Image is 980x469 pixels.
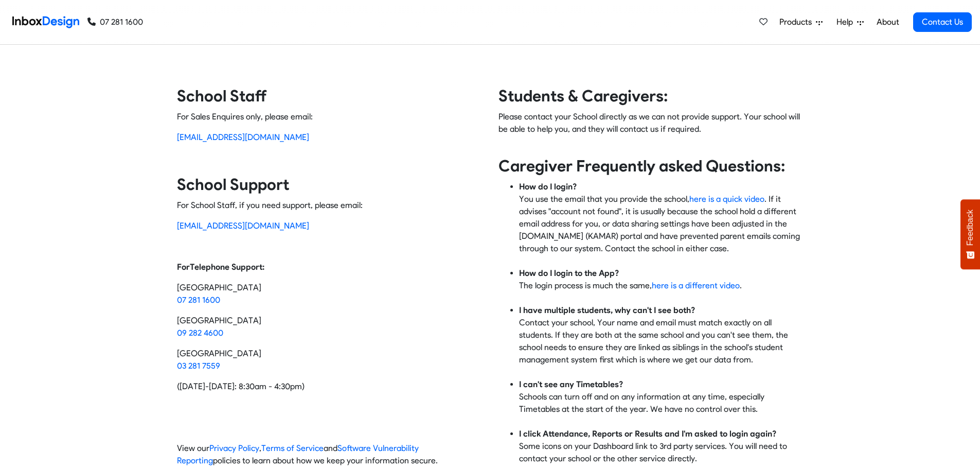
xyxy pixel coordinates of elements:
[87,16,143,28] a: 07 281 1600
[261,443,324,453] a: Terms of Service
[177,442,482,467] p: View our , and policies to learn about how we keep your information secure.
[177,132,309,142] a: [EMAIL_ADDRESS][DOMAIN_NAME]
[966,210,975,246] span: Feedback
[689,194,764,204] a: here is a quick video
[519,378,804,428] li: Schools can turn off and on any information at any time, especially Timetables at the start of th...
[519,305,695,315] strong: I have multiple students, why can't I see both?
[519,268,619,278] strong: How do I login to the App?
[775,12,827,32] a: Products
[779,16,816,28] span: Products
[177,221,309,231] a: [EMAIL_ADDRESS][DOMAIN_NAME]
[177,361,220,371] a: 03 281 7559
[498,157,785,176] strong: Caregiver Frequently asked Questions:
[177,262,190,272] strong: For
[177,175,289,194] strong: School Support
[498,86,668,106] strong: Students & Caregivers:
[177,199,482,212] p: For School Staff, if you need support, please email:
[177,380,482,393] p: ([DATE]-[DATE]: 8:30am - 4:30pm)
[960,199,980,269] button: Feedback - Show survey
[190,262,264,272] strong: Telephone Support:
[519,428,804,465] li: Some icons on your Dashboard link to 3rd party services. You will need to contact your school or ...
[177,295,220,305] a: 07 281 1600
[519,379,623,389] strong: I can't see any Timetables?
[913,12,972,32] a: Contact Us
[177,315,482,339] p: [GEOGRAPHIC_DATA]
[177,348,482,372] p: [GEOGRAPHIC_DATA]
[832,12,868,32] a: Help
[652,281,740,290] a: here is a different video
[177,282,482,306] p: [GEOGRAPHIC_DATA]
[498,111,804,148] p: Please contact your School directly as we can not provide support. Your school will be able to he...
[519,182,577,192] strong: How do I login?
[836,16,857,28] span: Help
[519,267,804,304] li: The login process is much the same, .
[177,86,267,106] strong: School Staff
[209,443,259,453] a: Privacy Policy
[874,12,902,32] a: About
[519,181,804,267] li: You use the email that you provide the school, . If it advises "account not found", it is usually...
[177,111,482,123] p: For Sales Enquires only, please email:
[177,328,223,338] a: 09 282 4600
[519,304,804,378] li: Contact your school, Your name and email must match exactly on all students. If they are both at ...
[519,429,776,439] strong: I click Attendance, Reports or Results and I'm asked to login again?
